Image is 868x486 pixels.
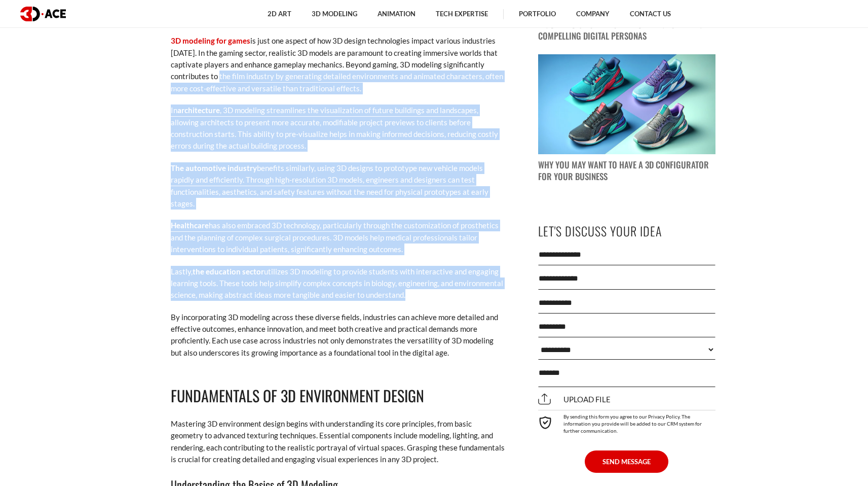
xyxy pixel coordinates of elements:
[538,54,715,154] img: blog post image
[171,105,505,152] p: In , 3D modeling streamlines the visualization of future buildings and landscapes, allowing archi...
[171,221,209,230] strong: Healthcare
[171,162,505,210] p: benefits similarly, using 3D designs to prototype new vehicle models rapidly and efficiently. Thr...
[171,35,505,94] p: is just one aspect of how 3D design technologies impact various industries [DATE]. In the gaming ...
[177,106,220,115] strong: architecture
[538,159,715,183] p: Why You May Want to Have a 3D Configurator for Your Business
[171,266,505,301] p: Lastly, utilizes 3D modeling to provide students with interactive and engaging learning tools. Th...
[171,220,505,255] p: has also embraced 3D technology, particularly through the customization of prosthetics and the pl...
[538,220,715,242] p: Let's Discuss Your Idea
[171,418,505,466] p: Mastering 3D environment design begins with understanding its core principles, from basic geometr...
[171,36,250,45] a: 3D modeling for games
[538,395,611,404] span: Upload file
[538,410,715,434] div: By sending this form you agree to our Privacy Policy. The information you provide will be added t...
[538,54,715,183] a: blog post image Why You May Want to Have a 3D Configurator for Your Business
[538,19,715,42] p: A Guide to 3D Character Modeling: Crafting Compelling Digital Personas
[20,7,66,21] img: logo dark
[171,311,505,359] p: By incorporating 3D modeling across these diverse fields, industries can achieve more detailed an...
[171,163,257,172] strong: The automotive industry
[585,450,668,473] button: SEND MESSAGE
[193,267,264,276] strong: the education sector
[171,384,505,408] h2: Fundamentals of 3D Environment Design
